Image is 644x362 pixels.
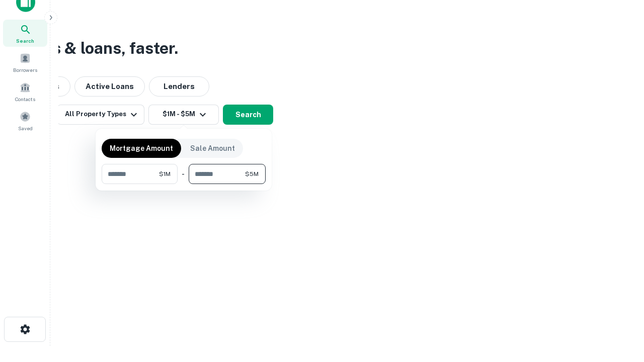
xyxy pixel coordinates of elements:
[182,164,185,184] div: -
[594,282,644,330] iframe: Chat Widget
[159,169,171,178] span: $1M
[245,169,259,178] span: $5M
[190,143,235,154] p: Sale Amount
[110,143,173,154] p: Mortgage Amount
